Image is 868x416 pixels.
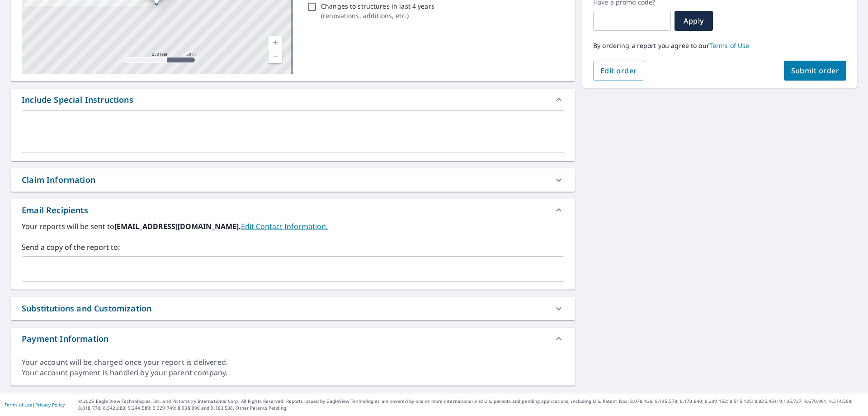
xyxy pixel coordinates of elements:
[22,221,564,232] label: Your reports will be sent to
[114,221,241,231] b: [EMAIL_ADDRESS][DOMAIN_NAME].
[22,242,564,253] label: Send a copy of the report to:
[11,89,575,110] div: Include Special Instructions
[22,333,108,345] div: Payment Information
[600,66,637,76] span: Edit order
[11,328,575,349] div: Payment Information
[22,302,151,315] div: Substitutions and Customization
[22,357,564,368] div: Your account will be charged once your report is delivered.
[35,402,65,408] a: Privacy Policy
[269,36,282,49] a: Current Level 17, Zoom In
[11,168,575,191] div: Claim Information
[22,204,88,216] div: Email Recipients
[5,402,65,407] p: |
[241,221,328,231] a: EditContactInfo
[791,66,840,76] span: Submit order
[593,42,846,50] p: By ordering a report you agree to our
[5,402,33,408] a: Terms of Use
[22,94,133,106] div: Include Special Instructions
[78,398,863,411] p: © 2025 Eagle View Technologies, Inc. and Pictometry International Corp. All Rights Reserved. Repo...
[682,16,706,26] span: Apply
[784,61,847,81] button: Submit order
[22,368,564,378] div: Your account payment is handled by your parent company.
[675,11,713,31] button: Apply
[321,11,434,20] p: ( renovations, additions, etc. )
[11,199,575,221] div: Email Recipients
[709,41,750,50] a: Terms of Use
[11,297,575,320] div: Substitutions and Customization
[593,61,644,81] button: Edit order
[22,174,95,186] div: Claim Information
[269,49,282,63] a: Current Level 17, Zoom Out
[321,1,434,11] p: Changes to structures in last 4 years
